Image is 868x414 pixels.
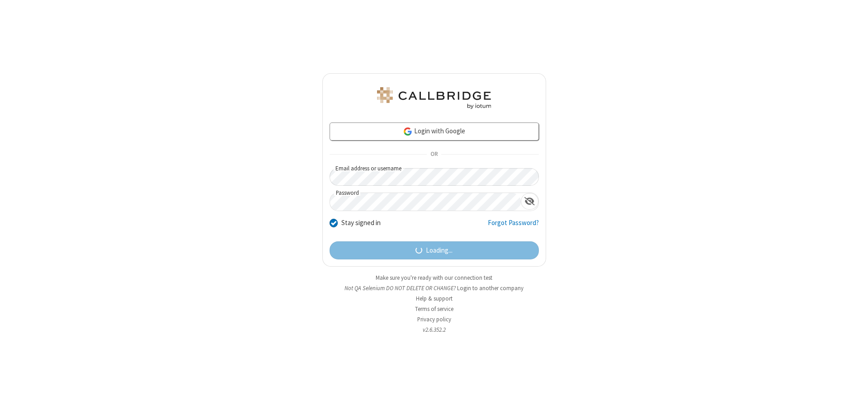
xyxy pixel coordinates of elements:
span: Loading... [426,245,453,256]
a: Help & support [416,295,453,302]
a: Terms of service [415,305,453,313]
span: OR [427,148,441,161]
img: QA Selenium DO NOT DELETE OR CHANGE [375,87,493,109]
li: v2.6.352.2 [322,325,546,334]
div: Show password [521,193,538,210]
input: Password [330,193,521,211]
a: Make sure you're ready with our connection test [376,274,492,282]
li: Not QA Selenium DO NOT DELETE OR CHANGE? [322,284,546,292]
img: google-icon.png [403,127,413,136]
a: Login with Google [330,122,539,141]
iframe: Chat [845,390,861,408]
input: Email address or username [330,168,539,186]
a: Privacy policy [417,315,451,323]
button: Login to another company [457,284,524,292]
button: Loading... [330,241,539,259]
label: Stay signed in [341,218,381,228]
a: Forgot Password? [488,218,539,235]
